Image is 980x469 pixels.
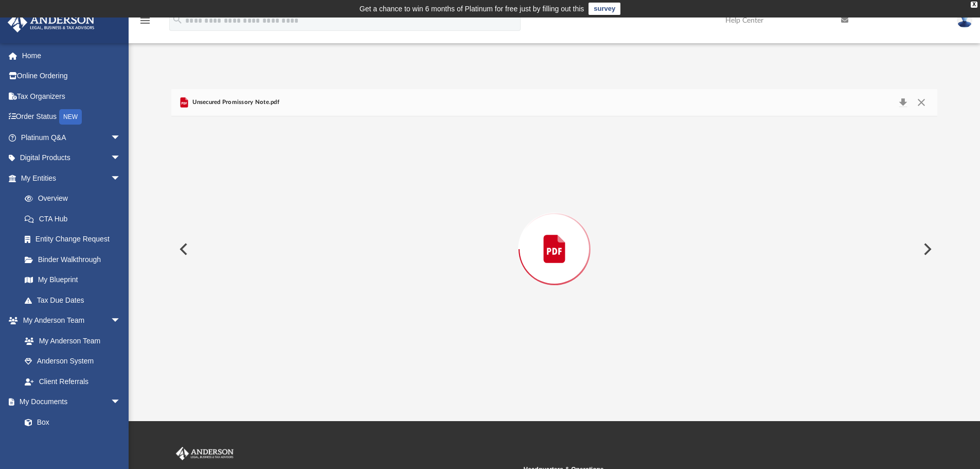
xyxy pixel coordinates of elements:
div: Get a chance to win 6 months of Platinum for free just by filling out this [360,3,584,15]
a: menu [139,20,151,27]
a: Home [7,45,136,66]
a: Entity Change Request [14,229,136,250]
i: search [172,14,183,25]
a: Client Referrals [14,371,131,392]
button: Next File [915,235,938,264]
a: Online Ordering [7,66,136,86]
a: CTA Hub [14,209,136,229]
span: arrow_drop_down [111,310,131,332]
a: Binder Walkthrough [14,249,136,270]
i: menu [139,14,151,27]
a: Digital Productsarrow_drop_down [7,148,136,168]
button: Download [894,95,912,110]
span: arrow_drop_down [111,148,131,169]
div: NEW [59,109,82,125]
span: Unsecured Promissory Note.pdf [190,98,279,107]
span: arrow_drop_down [111,127,131,148]
img: Anderson Advisors Platinum Portal [174,447,236,460]
a: Order StatusNEW [7,107,136,128]
a: My Documentsarrow_drop_down [7,392,131,412]
a: Tax Organizers [7,86,136,107]
a: Platinum Q&Aarrow_drop_down [7,127,136,148]
div: Preview [171,89,938,382]
a: Box [14,412,126,432]
a: Tax Due Dates [14,290,136,310]
a: survey [589,3,620,15]
a: Overview [14,188,136,209]
button: Close [912,95,931,110]
button: Previous File [171,235,194,264]
a: My Anderson Teamarrow_drop_down [7,310,131,331]
img: User Pic [957,13,972,28]
span: arrow_drop_down [111,168,131,189]
a: My Entitiesarrow_drop_down [7,168,136,188]
div: close [971,2,977,8]
a: My Anderson Team [14,331,126,351]
img: Anderson Advisors Platinum Portal [5,12,98,32]
a: My Blueprint [14,270,131,290]
a: Meeting Minutes [14,432,131,453]
a: Anderson System [14,351,131,372]
span: arrow_drop_down [111,392,131,413]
